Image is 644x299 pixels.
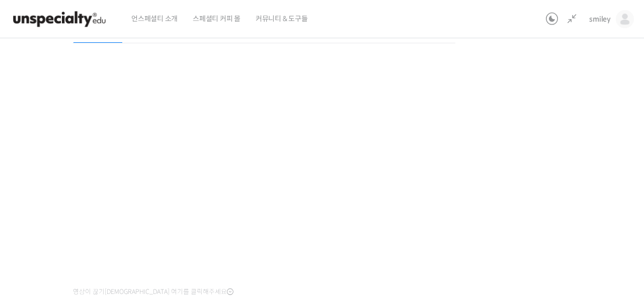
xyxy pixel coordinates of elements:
a: 홈 [3,215,66,241]
span: smiley [589,15,611,24]
span: 홈 [32,231,38,239]
span: 설정 [155,231,168,239]
a: 설정 [130,215,193,241]
span: 영상이 끊기[DEMOGRAPHIC_DATA] 여기를 클릭해주세요 [73,288,233,296]
a: 대화 [66,215,130,241]
span: 대화 [92,231,104,239]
